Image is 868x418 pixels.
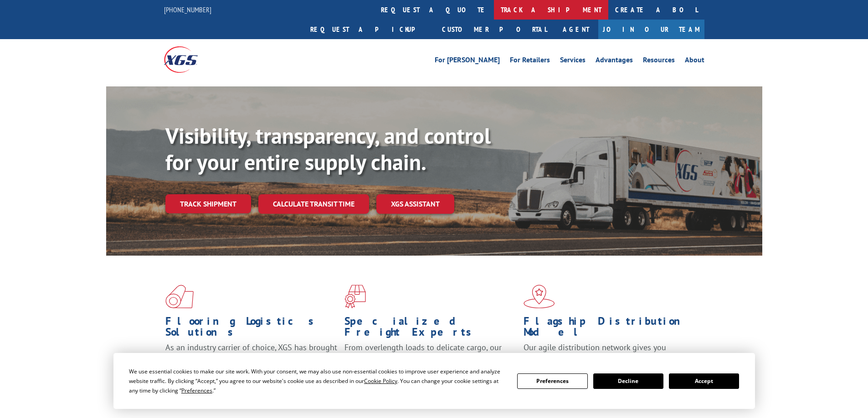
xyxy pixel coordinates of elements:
h1: Flagship Distribution Model [524,316,696,342]
a: Agent [554,20,598,39]
a: Resources [643,56,675,66]
a: Request a pickup [303,20,435,39]
span: Cookie Policy [364,377,397,385]
a: About [685,56,704,66]
a: Join Our Team [598,20,704,39]
span: Our agile distribution network gives you nationwide inventory management on demand. [524,342,691,363]
span: As an industry carrier of choice, XGS has brought innovation and dedication to flooring logistics... [165,342,337,374]
p: From overlength loads to delicate cargo, our experienced staff knows the best way to move your fr... [344,342,517,383]
a: For [PERSON_NAME] [435,56,500,66]
h1: Specialized Freight Experts [344,316,517,342]
a: Services [560,56,586,66]
img: xgs-icon-flagship-distribution-model-red [524,285,555,308]
a: [PHONE_NUMBER] [164,5,211,14]
button: Accept [669,373,739,389]
a: XGS ASSISTANT [376,194,454,214]
span: Preferences [181,387,212,394]
a: Advantages [596,56,633,66]
h1: Flooring Logistics Solutions [165,316,338,342]
div: We use essential cookies to make our site work. With your consent, we may also use non-essential ... [129,367,506,395]
a: Calculate transit time [258,194,369,214]
div: Cookie Consent Prompt [113,353,755,409]
img: xgs-icon-total-supply-chain-intelligence-red [165,285,194,308]
a: Customer Portal [435,20,554,39]
img: xgs-icon-focused-on-flooring-red [344,285,366,308]
button: Decline [593,373,663,389]
a: Track shipment [165,194,251,213]
b: Visibility, transparency, and control for your entire supply chain. [165,121,491,176]
a: For Retailers [510,56,550,66]
button: Preferences [517,373,587,389]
